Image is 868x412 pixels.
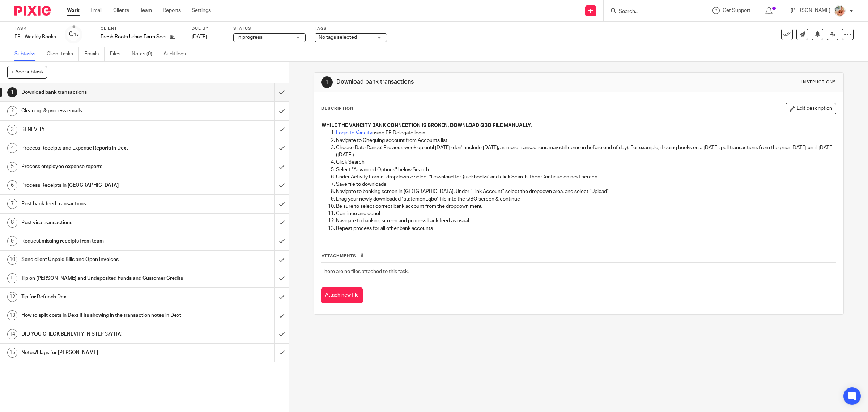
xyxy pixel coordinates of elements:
[336,78,594,86] h1: Download bank transactions
[336,188,836,195] p: Navigate to banking screen in [GEOGRAPHIC_DATA]. Under "Link Account" select the dropdown area, a...
[21,180,185,191] h1: Process Receipts in [GEOGRAPHIC_DATA]
[7,292,17,302] div: 12
[7,66,47,78] button: + Add subtask
[7,106,17,116] div: 2
[7,125,17,135] div: 3
[336,225,836,232] p: Repeat process for all other bank accounts
[21,217,185,228] h1: Post visa transactions
[21,254,185,265] h1: Send client Unpaid Bills and Open Invoices
[163,7,181,14] a: Reports
[7,143,17,153] div: 4
[21,329,185,340] h1: DID YOU CHECK BENEVITY IN STEP 3?? HA!
[140,7,152,14] a: Team
[322,269,409,274] span: There are no files attached to this task.
[336,166,836,173] p: Select "Advanced Options" below Search
[336,203,836,210] p: Be sure to select correct bank account from the dropdown menu
[7,348,17,358] div: 15
[67,7,80,14] a: Work
[322,254,356,258] span: Attachments
[321,287,363,304] button: Attach new file
[336,217,836,224] p: Navigate to banking screen and process bank feed as usual
[21,87,185,98] h1: Download bank transactions
[7,329,17,339] div: 14
[101,33,166,41] p: Fresh Roots Urban Farm Society
[336,173,836,181] p: Under Activity Format dropdown > select "Download to Quickbooks" and click Search, then Continue ...
[47,47,79,61] a: Client tasks
[336,181,836,188] p: Save file to downloads
[319,35,357,40] span: No tags selected
[7,255,17,265] div: 10
[192,7,211,14] a: Settings
[321,106,353,112] p: Description
[7,162,17,172] div: 5
[21,273,185,284] h1: Tip on [PERSON_NAME] and Undeposited Funds and Customer Credits
[7,310,17,320] div: 13
[7,87,17,97] div: 1
[315,26,387,31] label: Tags
[21,291,185,302] h1: Tip for Refunds Dext
[786,103,836,114] button: Edit description
[7,218,17,228] div: 8
[21,124,185,135] h1: BENEVITY
[72,33,79,37] small: /15
[110,47,126,61] a: Files
[101,26,183,31] label: Client
[21,105,185,116] h1: Clean-up & process emails
[336,129,836,136] p: using FR Delegate login
[192,26,224,31] label: Due by
[723,8,750,13] span: Get Support
[336,210,836,217] p: Continue and done!
[14,6,51,16] img: Pixie
[21,310,185,321] h1: How to split costs in Dext if its showing in the transaction notes in Dext
[791,7,830,14] p: [PERSON_NAME]
[336,130,372,135] a: Login to Vancity
[163,47,191,61] a: Audit logs
[237,35,263,40] span: In progress
[321,76,333,88] div: 1
[21,236,185,247] h1: Request missing receipts from team
[7,199,17,209] div: 7
[233,26,306,31] label: Status
[7,273,17,283] div: 11
[113,7,129,14] a: Clients
[7,236,17,246] div: 9
[618,9,683,15] input: Search
[834,5,846,17] img: MIC.jpg
[14,47,41,61] a: Subtasks
[21,143,185,154] h1: Process Receipts and Expense Reports in Dext
[14,26,56,31] label: Task
[336,144,836,159] p: Choose Date Range: Previous week up until [DATE] (don't include [DATE], as more transactions may ...
[801,79,836,85] div: Instructions
[336,196,836,203] p: Drag your newly downloaded "statement.qbo" file into the QBO screen & continue
[322,123,532,128] strong: WHILE THE VANCITY BANK CONNECTION IS BROKEN, DOWNLOAD QBO FILE MANUALLY:
[14,33,56,41] div: FR - Weekly Books
[69,30,79,38] div: 0
[7,180,17,190] div: 6
[132,47,158,61] a: Notes (0)
[84,47,105,61] a: Emails
[192,34,207,39] span: [DATE]
[21,347,185,358] h1: Notes/Flags for [PERSON_NAME]
[336,137,836,144] p: Navigate to Chequing account from Accounts list
[21,161,185,172] h1: Process employee expense reports
[90,7,102,14] a: Email
[21,198,185,209] h1: Post bank feed transactions
[336,159,836,166] p: Click Search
